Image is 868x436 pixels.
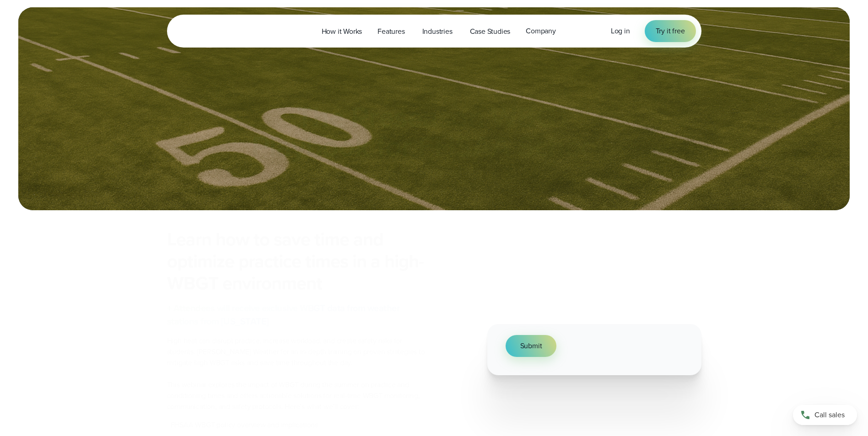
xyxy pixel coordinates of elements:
span: Log in [611,26,630,36]
a: How it Works [314,22,370,41]
a: Try it free [645,20,696,42]
a: Case Studies [462,22,518,41]
span: Case Studies [470,26,511,37]
button: Submit [506,335,557,357]
span: Features [377,26,404,37]
a: Log in [611,26,630,37]
span: Company [526,26,556,37]
span: How it Works [322,26,362,37]
span: Call sales [814,409,845,420]
a: Call sales [793,405,857,425]
span: Try it free [656,26,685,37]
span: Industries [422,26,453,37]
span: Submit [520,340,542,351]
